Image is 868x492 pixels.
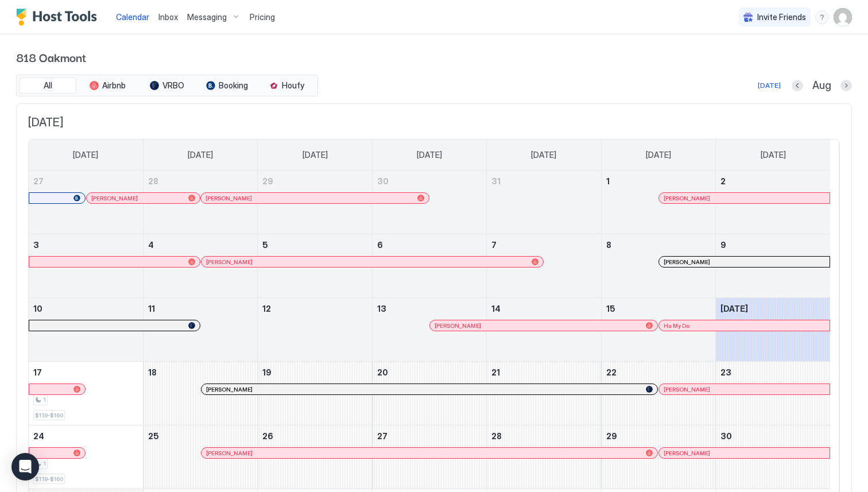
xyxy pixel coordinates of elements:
span: [DATE] [28,115,840,130]
span: Pricing [250,12,275,22]
div: [PERSON_NAME] [435,322,653,330]
a: July 28, 2025 [144,171,257,192]
td: July 27, 2025 [29,171,143,234]
span: [DATE] [761,150,786,160]
span: 25 [148,431,159,441]
span: $119-$160 [35,475,63,483]
span: 15 [606,304,615,313]
td: August 17, 2025 [29,362,143,425]
a: August 29, 2025 [602,425,715,447]
a: Calendar [116,11,149,23]
span: 29 [606,431,617,441]
span: Aug [812,79,831,92]
a: August 16, 2025 [716,298,830,319]
a: Tuesday [291,140,339,171]
div: [PERSON_NAME] [91,195,195,202]
td: July 29, 2025 [258,171,372,234]
td: August 22, 2025 [601,362,715,425]
a: Friday [634,140,683,171]
td: August 16, 2025 [716,298,830,362]
span: 20 [377,367,388,377]
span: 27 [33,176,44,186]
a: August 11, 2025 [144,298,257,319]
span: [PERSON_NAME] [664,450,710,457]
a: August 12, 2025 [258,298,371,319]
span: 24 [33,431,44,441]
span: 1 [43,460,46,467]
span: [DATE] [720,304,748,313]
a: July 31, 2025 [487,171,600,192]
span: 29 [262,176,273,186]
span: [PERSON_NAME] [435,322,481,330]
a: Host Tools Logo [16,9,102,26]
a: Saturday [749,140,797,171]
td: August 3, 2025 [29,234,143,298]
span: 27 [377,431,387,441]
span: [PERSON_NAME] [91,195,138,202]
a: August 24, 2025 [29,425,143,447]
td: August 30, 2025 [716,425,830,489]
button: VRBO [138,78,196,94]
span: [DATE] [303,150,328,160]
td: August 10, 2025 [29,298,143,362]
a: August 10, 2025 [29,298,143,319]
td: August 11, 2025 [143,298,257,362]
td: August 7, 2025 [487,234,601,298]
span: 28 [491,431,502,441]
span: 6 [377,240,383,250]
span: 4 [148,240,154,250]
button: Houfy [258,78,315,94]
span: 26 [262,431,273,441]
td: August 14, 2025 [487,298,601,362]
span: 1 [606,176,610,186]
span: Calendar [116,12,149,22]
span: 9 [720,240,726,250]
span: 19 [262,367,272,377]
span: VRBO [162,80,184,91]
span: [DATE] [188,150,213,160]
div: [PERSON_NAME] [664,258,825,266]
span: 23 [720,367,731,377]
span: 13 [377,304,386,313]
span: 12 [262,304,271,313]
td: August 27, 2025 [372,425,486,489]
a: August 1, 2025 [602,171,715,192]
td: August 23, 2025 [716,362,830,425]
a: Sunday [61,140,110,171]
span: [PERSON_NAME] [664,258,710,266]
span: 14 [491,304,501,313]
td: August 29, 2025 [601,425,715,489]
span: [DATE] [417,150,442,160]
a: August 18, 2025 [144,362,257,383]
span: 5 [262,240,268,250]
span: All [44,80,52,91]
span: 31 [491,176,501,186]
span: [DATE] [73,150,98,160]
td: August 21, 2025 [487,362,601,425]
a: August 17, 2025 [29,362,143,383]
td: August 5, 2025 [258,234,372,298]
a: August 9, 2025 [716,234,830,255]
td: August 6, 2025 [372,234,486,298]
a: August 8, 2025 [602,234,715,255]
div: [PERSON_NAME] [664,195,825,202]
a: August 13, 2025 [373,298,486,319]
span: 30 [377,176,389,186]
button: [DATE] [756,79,782,92]
button: Airbnb [79,78,136,94]
a: August 22, 2025 [602,362,715,383]
span: 1 [43,396,46,404]
td: August 24, 2025 [29,425,143,489]
span: 7 [491,240,497,250]
span: [PERSON_NAME] [206,258,253,266]
div: [PERSON_NAME] [664,386,825,393]
button: Previous month [792,80,803,91]
td: August 1, 2025 [601,171,715,234]
a: Monday [176,140,224,171]
td: August 25, 2025 [143,425,257,489]
span: 21 [491,367,500,377]
a: July 29, 2025 [258,171,371,192]
span: 11 [148,304,155,313]
button: Next month [840,80,852,91]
